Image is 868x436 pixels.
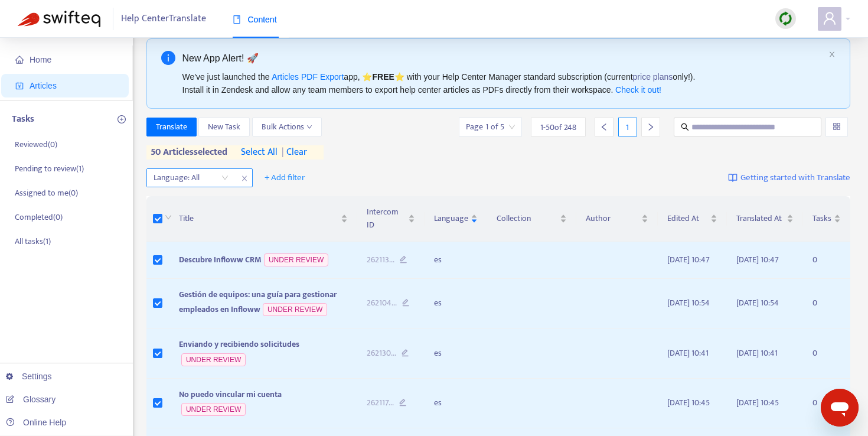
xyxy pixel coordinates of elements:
[736,396,779,409] span: [DATE] 10:45
[179,253,262,266] span: Descubre Infloww CRM
[208,121,240,134] span: New Task
[736,346,778,360] span: [DATE] 10:41
[803,328,850,379] td: 0
[278,145,307,160] span: clear
[425,242,487,279] td: es
[647,123,655,131] span: right
[667,296,710,310] span: [DATE] 10:54
[367,347,396,360] span: 262130 ...
[497,212,557,225] span: Collection
[586,212,639,225] span: Author
[30,55,51,64] span: Home
[667,346,709,360] span: [DATE] 10:41
[425,328,487,379] td: es
[181,353,246,366] span: UNDER REVIEW
[15,56,24,64] span: home
[118,115,126,123] span: plus-circle
[179,337,299,351] span: Enviando y recibiendo solicitudes
[182,70,824,96] div: We've just launched the app, ⭐ ⭐️ with your Help Center Manager standard subscription (current on...
[262,121,312,134] span: Bulk Actions
[812,212,831,225] span: Tasks
[803,279,850,329] td: 0
[282,144,284,160] span: |
[146,145,228,160] span: 50 articles selected
[15,235,51,248] p: All tasks ( 1 )
[600,123,608,131] span: left
[667,396,710,409] span: [DATE] 10:45
[736,253,779,266] span: [DATE] 10:47
[18,11,100,27] img: Swifteq
[367,297,397,310] span: 262104 ...
[728,168,850,187] a: Getting started with Translate
[6,395,56,404] a: Glossary
[233,15,241,24] span: book
[736,212,784,225] span: Translated At
[681,123,689,131] span: search
[241,145,278,160] span: select all
[272,72,344,82] a: Articles PDF Export
[736,296,779,310] span: [DATE] 10:54
[146,118,197,136] button: Translate
[169,196,357,242] th: Title
[12,112,34,126] p: Tasks
[803,379,850,429] td: 0
[778,11,793,26] img: sync.dc5367851b00ba804db3.png
[667,212,708,225] span: Edited At
[425,279,487,329] td: es
[6,372,52,381] a: Settings
[263,303,327,316] span: UNDER REVIEW
[727,196,803,242] th: Translated At
[367,253,394,266] span: 262113 ...
[740,171,850,185] span: Getting started with Translate
[181,403,246,416] span: UNDER REVIEW
[828,51,836,58] button: close
[434,212,468,225] span: Language
[540,121,576,134] span: 1 - 50 of 248
[256,168,314,187] button: + Add filter
[161,51,175,65] span: info-circle
[179,212,338,225] span: Title
[15,138,57,151] p: Reviewed ( 0 )
[156,121,187,134] span: Translate
[15,211,63,223] p: Completed ( 0 )
[198,118,250,136] button: New Task
[233,15,277,24] span: Content
[367,396,394,409] span: 262117 ...
[487,196,576,242] th: Collection
[372,72,394,82] b: FREE
[15,82,24,90] span: account-book
[667,253,710,266] span: [DATE] 10:47
[633,72,673,82] a: price plans
[264,253,328,266] span: UNDER REVIEW
[179,388,282,401] span: No puedo vincular mi cuenta
[576,196,658,242] th: Author
[121,8,206,30] span: Help Center Translate
[803,242,850,279] td: 0
[182,51,824,66] div: New App Alert! 🚀
[6,418,66,427] a: Online Help
[658,196,727,242] th: Edited At
[357,196,425,242] th: Intercom ID
[30,81,57,90] span: Articles
[15,187,78,199] p: Assigned to me ( 0 )
[15,162,84,175] p: Pending to review ( 1 )
[265,171,305,185] span: + Add filter
[179,288,337,317] span: Gestión de equipos: una guía para gestionar empleados en Infloww
[237,171,252,186] span: close
[306,124,312,130] span: down
[252,118,322,136] button: Bulk Actionsdown
[615,85,661,95] a: Check it out!
[803,196,850,242] th: Tasks
[728,173,738,183] img: image-link
[367,206,406,232] span: Intercom ID
[618,118,637,136] div: 1
[425,379,487,429] td: es
[821,389,859,427] iframe: Button to launch messaging window
[165,214,172,221] span: down
[823,11,837,25] span: user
